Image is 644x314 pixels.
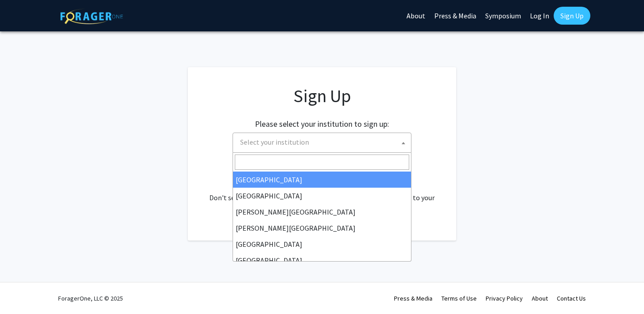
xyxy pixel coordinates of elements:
[255,119,389,129] h2: Please select your institution to sign up:
[557,294,586,302] a: Contact Us
[233,133,411,153] span: Select your institution
[486,294,523,302] a: Privacy Policy
[233,220,411,236] li: [PERSON_NAME][GEOGRAPHIC_DATA]
[233,172,411,188] li: [GEOGRAPHIC_DATA]
[237,133,411,151] span: Select your institution
[240,138,309,146] span: Select your institution
[233,204,411,220] li: [PERSON_NAME][GEOGRAPHIC_DATA]
[441,294,477,302] a: Terms of Use
[58,283,123,314] div: ForagerOne, LLC © 2025
[233,236,411,252] li: [GEOGRAPHIC_DATA]
[394,294,432,302] a: Press & Media
[532,294,548,302] a: About
[233,188,411,204] li: [GEOGRAPHIC_DATA]
[235,155,409,170] input: Search
[554,7,590,25] a: Sign Up
[206,85,438,107] h1: Sign Up
[233,252,411,268] li: [GEOGRAPHIC_DATA]
[206,171,438,214] div: Already have an account? . Don't see your institution? about bringing ForagerOne to your institut...
[60,9,123,24] img: ForagerOne Logo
